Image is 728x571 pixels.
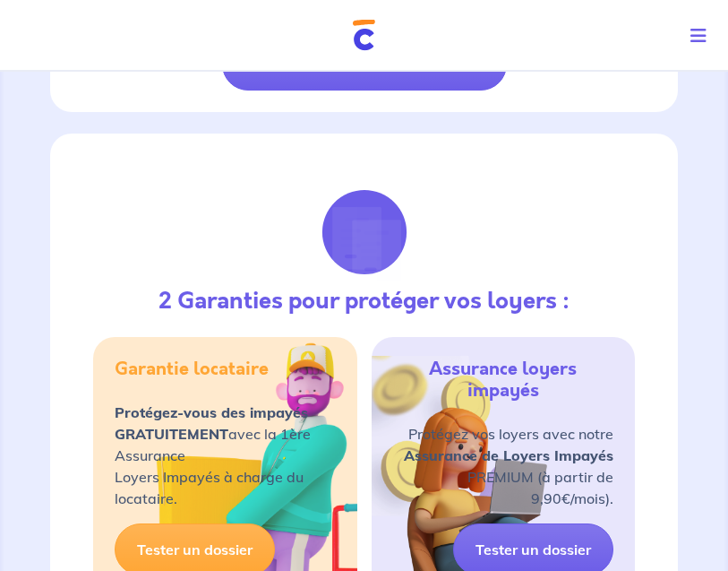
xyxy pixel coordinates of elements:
img: justif-loupe [316,185,413,281]
p: Protégez vos loyers avec notre PREMIUM (à partir de 9,90€/mois). [393,424,614,510]
strong: Protégez-vous des impayés GRATUITEMENT [115,404,308,444]
h5: Assurance loyers impayés [393,359,614,402]
h5: Garantie locataire [115,359,269,381]
h3: 2 Garanties pour protéger vos loyers : [158,289,570,316]
button: Toggle navigation [676,13,728,59]
p: avec la 1ère Assurance Loyers Impayés à charge du locataire. [115,402,336,510]
img: Cautioneo [353,20,375,51]
strong: Assurance de Loyers Impayés [404,447,613,465]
